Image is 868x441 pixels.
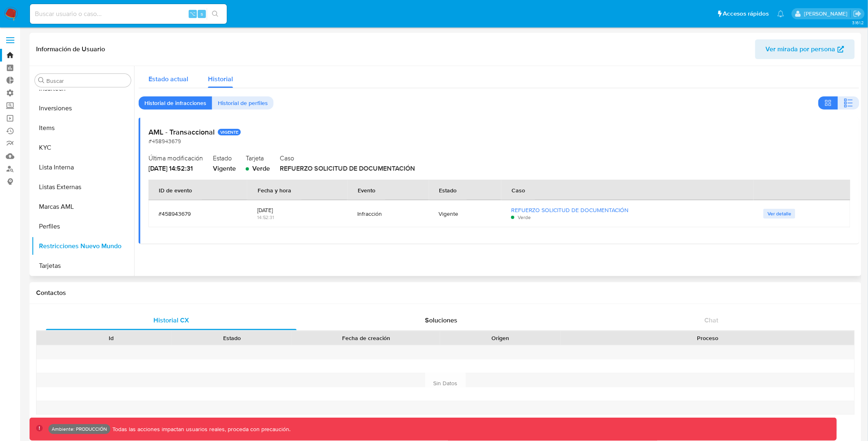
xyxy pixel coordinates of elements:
span: s [201,10,203,18]
button: Lista Interna [32,158,134,177]
div: Fecha de creación [298,334,434,342]
h1: Contactos [36,289,855,297]
span: ⌥ [190,10,196,18]
div: Proceso [566,334,849,342]
button: Perfiles [32,217,134,236]
p: ramiro.carbonell@mercadolibre.com.co [804,10,850,18]
span: Accesos rápidos [723,9,769,18]
div: Estado [177,334,286,342]
span: Chat [705,315,719,325]
button: Tarjetas [32,256,134,276]
button: Items [32,118,134,138]
a: Salir [853,9,862,18]
button: Ver mirada por persona [755,39,855,59]
p: Todas las acciones impactan usuarios reales, proceda con precaución. [110,425,291,433]
span: Ver mirada por persona [766,39,836,59]
h1: Información de Usuario [36,45,105,53]
button: KYC [32,138,134,158]
div: Origen [446,334,555,342]
input: Buscar usuario o caso... [30,9,227,19]
p: Ambiente: PRODUCCIÓN [52,427,107,431]
span: Soluciones [425,315,458,325]
input: Buscar [46,77,128,85]
button: Listas Externas [32,177,134,197]
button: Buscar [38,77,45,84]
button: Inversiones [32,98,134,118]
button: Restricciones Nuevo Mundo [32,236,134,256]
a: Notificaciones [777,10,784,17]
button: search-icon [207,8,224,20]
div: Id [57,334,166,342]
button: Marcas AML [32,197,134,217]
span: Historial CX [153,315,189,325]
